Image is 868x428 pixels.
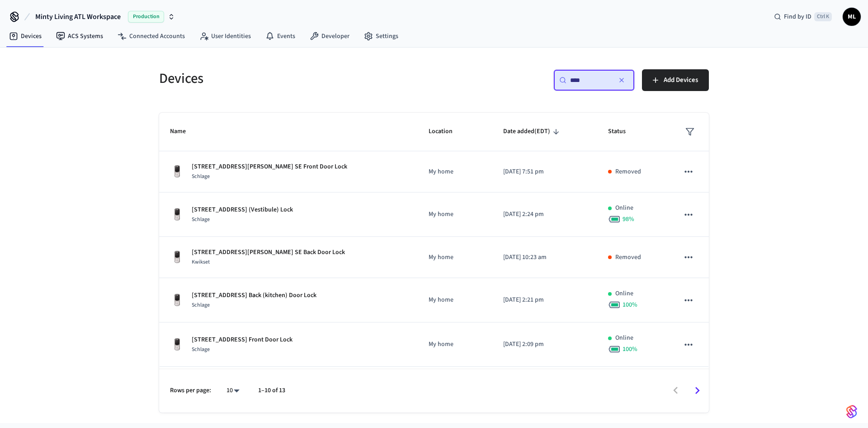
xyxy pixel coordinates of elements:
[192,335,292,345] p: [STREET_ADDRESS] Front Door Lock
[503,210,586,219] p: [DATE] 2:24 pm
[429,253,481,262] p: My home
[642,69,709,91] button: Add Devices
[844,9,860,25] span: ML
[2,28,49,44] a: Devices
[170,386,211,395] p: Rows per page:
[503,295,586,305] p: [DATE] 2:21 pm
[784,12,811,21] span: Find by ID
[192,216,210,223] span: Schlage
[128,11,164,23] span: Production
[846,404,857,419] img: SeamLogoGradient.69752ec5.svg
[843,8,861,26] button: ML
[192,162,347,172] p: [STREET_ADDRESS][PERSON_NAME] SE Front Door Lock
[687,380,708,401] button: Go to next page
[814,12,832,21] span: Ctrl K
[429,340,481,349] p: My home
[192,248,345,257] p: [STREET_ADDRESS][PERSON_NAME] SE Back Door Lock
[192,28,258,44] a: User Identities
[623,300,637,309] span: 100 %
[192,205,293,215] p: [STREET_ADDRESS] (Vestibule) Lock
[615,333,633,343] p: Online
[192,291,316,300] p: [STREET_ADDRESS] Back (kitchen) Door Lock
[615,289,633,298] p: Online
[503,253,586,262] p: [DATE] 10:23 am
[357,28,406,44] a: Settings
[429,167,481,177] p: My home
[192,301,210,309] span: Schlage
[664,74,698,86] span: Add Devices
[159,69,429,88] h5: Devices
[35,11,121,22] span: Minty Living ATL Workspace
[608,125,637,139] span: Status
[110,28,192,44] a: Connected Accounts
[192,258,210,266] span: Kwikset
[623,215,634,224] span: 98 %
[302,28,357,44] a: Developer
[615,253,641,262] p: Removed
[429,295,481,305] p: My home
[767,9,839,25] div: Find by IDCtrl K
[503,340,586,349] p: [DATE] 2:09 pm
[258,28,302,44] a: Events
[170,337,184,352] img: Yale Assure Touchscreen Wifi Smart Lock, Satin Nickel, Front
[429,125,464,139] span: Location
[49,28,110,44] a: ACS Systems
[258,386,285,395] p: 1–10 of 13
[615,167,641,177] p: Removed
[170,207,184,222] img: Yale Assure Touchscreen Wifi Smart Lock, Satin Nickel, Front
[170,125,198,139] span: Name
[623,345,637,354] span: 100 %
[429,210,481,219] p: My home
[170,164,184,179] img: Yale Assure Touchscreen Wifi Smart Lock, Satin Nickel, Front
[615,203,633,213] p: Online
[503,167,586,177] p: [DATE] 7:51 pm
[503,125,562,139] span: Date added(EDT)
[170,293,184,308] img: Yale Assure Touchscreen Wifi Smart Lock, Satin Nickel, Front
[222,384,244,397] div: 10
[192,173,210,180] span: Schlage
[170,250,184,264] img: Yale Assure Touchscreen Wifi Smart Lock, Satin Nickel, Front
[192,346,210,353] span: Schlage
